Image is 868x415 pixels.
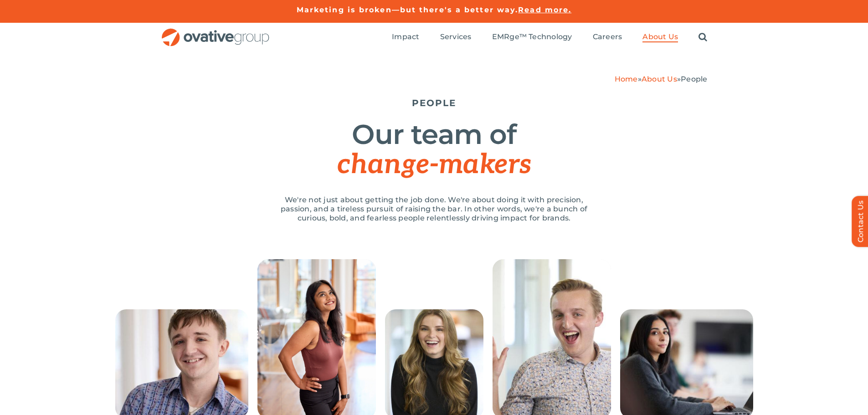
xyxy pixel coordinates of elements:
span: Careers [593,32,622,41]
span: Services [440,32,472,41]
a: Careers [593,32,622,42]
a: Read more. [518,5,571,14]
a: Services [440,32,472,42]
nav: Menu [392,23,707,52]
a: About Us [642,75,677,83]
h5: PEOPLE [161,97,708,108]
a: OG_Full_horizontal_RGB [161,27,270,36]
span: » » [615,75,708,83]
a: Search [699,32,707,42]
span: EMRge™ Technology [492,32,572,41]
a: Home [615,75,638,83]
h1: Our team of [161,120,708,179]
span: change-makers [337,149,530,181]
span: Impact [392,32,419,41]
a: About Us [642,32,678,42]
span: People [681,75,707,83]
p: We're not just about getting the job done. We're about doing it with precision, passion, and a ti... [270,195,598,223]
a: Marketing is broken—but there's a better way. [297,5,519,14]
a: EMRge™ Technology [492,32,572,42]
span: About Us [642,32,678,41]
a: Impact [392,32,419,42]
